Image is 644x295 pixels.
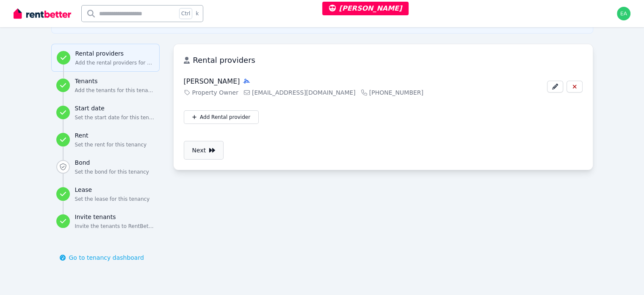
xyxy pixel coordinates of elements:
p: Invite the tenants to RentBetter [75,223,155,230]
a: [PHONE_NUMBER] [361,88,423,97]
h3: Tenants [75,77,155,85]
button: BondSet the bond for this tenancy [51,153,160,180]
button: Next [184,141,224,160]
div: Property Owner [184,88,238,97]
button: LeaseSet the lease for this tenancy [51,180,160,208]
button: Invite tenantsInvite the tenants to RentBetter [51,208,160,235]
p: Add the tenants for this tenancy [75,87,155,94]
p: Set the lease for this tenancy [75,196,155,202]
button: Go to tenancy dashboard [51,248,152,267]
h3: Rent [75,131,155,140]
h3: Rental providers [75,49,154,58]
p: Set the bond for this tenancy [75,169,155,175]
span: [PERSON_NAME] [329,4,402,12]
span: Ctrl [179,8,192,19]
span: k [196,10,199,17]
h3: Invite tenants [75,213,155,221]
p: Set the rent for this tenancy [75,141,155,148]
button: Rental providersAdd the rental providers for this tenancy [51,44,160,72]
img: RentBetter [14,7,71,20]
h3: Start date [75,104,155,112]
button: RentSet the rent for this tenancy [51,126,160,153]
h3: Rental providers [193,54,583,66]
p: Add the rental providers for this tenancy [75,59,154,66]
h3: Bond [75,158,155,167]
h3: Lease [75,185,155,194]
button: TenantsAdd the tenants for this tenancy [51,72,160,99]
p: Set the start date for this tenancy [75,114,155,121]
button: Start dateSet the start date for this tenancy [51,99,160,126]
a: [EMAIL_ADDRESS][DOMAIN_NAME] [243,88,356,97]
img: earl@rentbetter.com.au [617,7,630,20]
p: [PERSON_NAME] [184,76,240,87]
button: Add Rental provider [184,110,259,124]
